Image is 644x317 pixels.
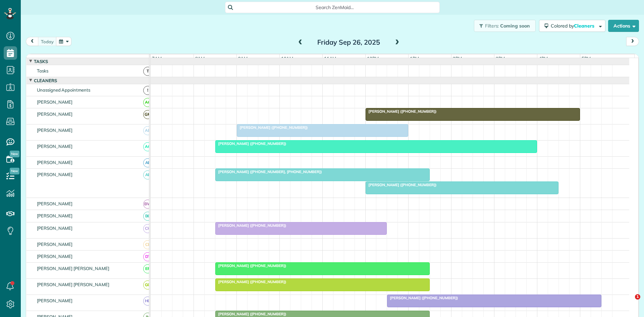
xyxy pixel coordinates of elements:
[409,56,420,61] span: 1pm
[143,280,152,289] span: GG
[485,23,499,29] span: Filters:
[36,172,74,177] span: [PERSON_NAME]
[36,298,74,303] span: [PERSON_NAME]
[36,266,111,271] span: [PERSON_NAME] [PERSON_NAME]
[621,294,637,310] iframe: Intercom live chat
[215,169,322,174] span: [PERSON_NAME] ([PHONE_NUMBER], [PHONE_NUMBER])
[36,127,74,133] span: [PERSON_NAME]
[539,20,605,32] button: Colored byCleaners
[36,160,74,165] span: [PERSON_NAME]
[36,201,74,206] span: [PERSON_NAME]
[215,223,287,228] span: [PERSON_NAME] ([PHONE_NUMBER])
[215,141,287,146] span: [PERSON_NAME] ([PHONE_NUMBER])
[143,212,152,221] span: BC
[143,86,152,95] span: !
[307,39,391,46] h2: Friday Sep 26, 2025
[143,142,152,151] span: AC
[143,67,152,76] span: T
[635,294,640,300] span: 1
[143,297,152,306] span: HG
[215,312,287,316] span: [PERSON_NAME] ([PHONE_NUMBER])
[215,263,287,268] span: [PERSON_NAME] ([PHONE_NUMBER])
[36,225,74,231] span: [PERSON_NAME]
[365,109,437,114] span: [PERSON_NAME] ([PHONE_NUMBER])
[33,78,58,83] span: Cleaners
[143,126,152,135] span: AB
[143,158,152,167] span: AF
[451,56,463,61] span: 2pm
[143,200,152,209] span: BW
[500,23,530,29] span: Coming soon
[36,213,74,218] span: [PERSON_NAME]
[36,242,74,247] span: [PERSON_NAME]
[26,37,39,46] button: prev
[237,56,249,61] span: 9am
[36,254,74,259] span: [PERSON_NAME]
[36,111,74,117] span: [PERSON_NAME]
[36,68,50,73] span: Tasks
[626,37,639,46] button: next
[143,252,152,261] span: DT
[143,264,152,273] span: EP
[551,23,597,29] span: Colored by
[143,98,152,107] span: AC
[574,23,595,29] span: Cleaners
[38,37,57,46] button: today
[215,279,287,284] span: [PERSON_NAME] ([PHONE_NUMBER])
[143,224,152,233] span: CH
[143,110,152,119] span: GM
[365,182,437,187] span: [PERSON_NAME] ([PHONE_NUMBER])
[387,296,459,300] span: [PERSON_NAME] ([PHONE_NUMBER])
[36,87,92,93] span: Unassigned Appointments
[537,56,549,61] span: 4pm
[280,56,295,61] span: 10am
[608,20,639,32] button: Actions
[36,144,74,149] span: [PERSON_NAME]
[10,168,19,174] span: New
[151,56,163,61] span: 7am
[143,240,152,249] span: CL
[36,282,111,287] span: [PERSON_NAME] [PERSON_NAME]
[323,56,338,61] span: 11am
[366,56,380,61] span: 12pm
[33,59,49,64] span: Tasks
[10,151,19,157] span: New
[194,56,206,61] span: 8am
[236,125,308,130] span: [PERSON_NAME] ([PHONE_NUMBER])
[494,56,506,61] span: 3pm
[580,56,592,61] span: 5pm
[36,99,74,105] span: [PERSON_NAME]
[143,170,152,179] span: AF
